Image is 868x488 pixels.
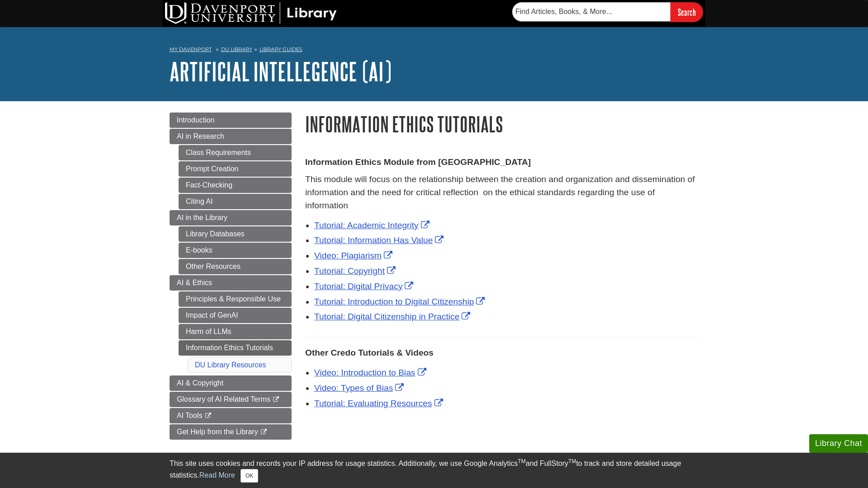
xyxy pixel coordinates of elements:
a: Citing AI [179,194,292,209]
span: AI Tools [177,412,203,419]
h1: Information Ethics Tutorials [305,113,698,136]
a: Artificial Intellegence (AI) [170,57,392,85]
sup: TM [518,458,525,465]
i: This link opens in a new window [272,397,280,403]
img: DU Library [165,2,337,24]
span: Introduction [177,116,215,124]
a: Link opens in new window [314,399,445,408]
span: Get Help from the Library [177,428,258,436]
i: This link opens in a new window [204,413,212,419]
div: This site uses cookies and records your IP address for usage statistics. Additionally, we use Goo... [170,458,698,483]
a: Fact-Checking [179,178,292,193]
a: Link opens in new window [314,221,432,230]
p: This module will focus on the relationship between the creation and organization and disseminatio... [305,173,698,212]
a: DU Library [221,46,252,52]
a: Library Guides [259,46,302,52]
i: This link opens in a new window [260,429,268,435]
span: AI & Copyright [177,379,223,387]
a: Link opens in new window [314,383,406,393]
a: AI in the Library [170,210,292,225]
a: AI Tools [170,408,292,423]
form: Searches DU Library's articles, books, and more [512,2,703,22]
input: Search [670,2,703,22]
a: Link opens in new window [314,312,472,321]
a: E-books [179,243,292,258]
a: AI & Copyright [170,375,292,391]
a: AI in Research [170,129,292,144]
a: Introduction [170,113,292,128]
a: Link opens in new window [314,266,398,276]
a: My Davenport [170,46,212,53]
a: Link opens in new window [314,282,415,291]
span: Glossary of AI Related Terms [177,395,270,403]
strong: Information Ethics Module from [GEOGRAPHIC_DATA] [305,157,531,167]
nav: breadcrumb [170,43,698,58]
a: Glossary of AI Related Terms [170,392,292,407]
span: AI in the Library [177,214,227,221]
a: Information Ethics Tutorials [179,340,292,356]
span: AI & Ethics [177,279,212,286]
a: Link opens in new window [314,251,395,260]
a: Link opens in new window [314,368,429,377]
div: Guide Page Menu [170,113,292,440]
a: Harm of LLMs [179,324,292,339]
a: Read More [199,471,235,479]
span: AI in Research [177,132,224,140]
a: Class Requirements [179,145,292,160]
a: Get Help from the Library [170,424,292,440]
a: Impact of GenAI [179,308,292,323]
a: DU Library Resources [195,361,266,369]
input: Find Articles, Books, & More... [512,2,670,21]
button: Close [241,469,258,483]
a: Prompt Creation [179,161,292,177]
a: Link opens in new window [314,235,446,245]
a: AI & Ethics [170,275,292,291]
strong: Other Credo Tutorials & Videos [305,348,434,357]
sup: TM [568,458,576,465]
a: Link opens in new window [314,297,487,306]
a: Library Databases [179,226,292,242]
a: Principles & Responsible Use [179,291,292,307]
a: Other Resources [179,259,292,274]
button: Library Chat [809,434,868,453]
